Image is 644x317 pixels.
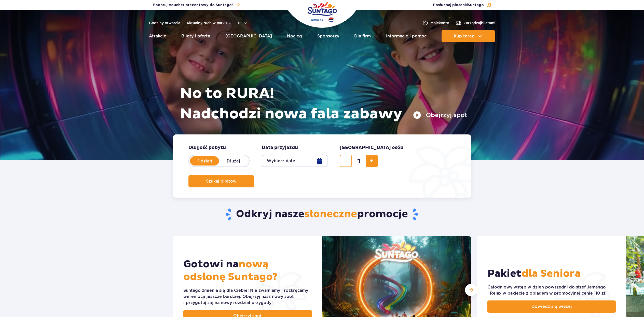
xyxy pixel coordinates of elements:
[454,34,474,38] span: Kup teraz
[188,145,226,151] span: Długość pobytu
[455,20,495,26] a: Zarządzajbiletami
[225,30,272,42] a: [GEOGRAPHIC_DATA]
[173,134,471,198] form: Planowanie wizyty w Park of Poland
[206,179,237,184] span: Szukaj biletów
[531,304,572,310] span: Dowiedz się więcej
[188,175,254,187] button: Szukaj biletów
[183,258,278,283] span: nową odsłonę Suntago?
[173,208,471,221] h2: Odkryj nasze promocje
[340,145,403,151] span: [GEOGRAPHIC_DATA] osób
[180,84,467,124] h1: No to RURA! Nadchodzi nowa fala zabawy
[442,30,495,42] button: Kup teraz
[366,155,378,167] button: dodaj bilet
[183,287,312,306] div: Suntago zmienia się dla Ciebie! Nie zwalniamy i rozkręcamy wir emocji jeszcze bardziej. Obejrzyj ...
[153,2,240,8] a: Podaruj Voucher prezentowy do Suntago!
[487,284,616,296] div: Całodniowy wstęp w dzień powszedni do stref Jamango i Relax w pakiecie z obiadem w promocyjnej ce...
[386,30,427,42] a: Informacje i pomoc
[413,111,467,119] button: Obejrzyj spot
[487,300,616,313] a: Dowiedz się więcej
[354,30,371,42] a: Dla firm
[433,3,491,8] button: Posłuchaj piosenkiSuntago
[181,30,210,42] a: Bilety i oferta
[304,208,357,220] span: słoneczne
[153,3,233,8] span: Podaruj Voucher prezentowy do Suntago!
[463,20,495,25] span: Zarządzaj biletami
[149,20,180,25] a: Godziny otwarcia
[522,267,581,280] span: dla Seniora
[465,284,477,296] div: Następny slajd
[262,145,298,151] span: Data przyjazdu
[433,3,484,8] span: Posłuchaj piosenki
[238,20,248,25] button: pl
[422,20,449,26] a: Mojekonto
[353,155,365,167] input: liczba biletów
[287,30,302,42] a: Nocleg
[262,155,327,167] button: Wybierz datę
[149,30,166,42] a: Atrakcje
[183,258,312,283] h2: Gotowi na
[317,30,339,42] a: Sponsorzy
[340,155,352,167] button: usuń bilet
[430,20,449,25] span: Moje konto
[186,21,232,25] button: Aktualny ruch w parku
[468,3,484,7] span: Suntago
[487,267,581,280] h2: Pakiet
[219,156,248,166] label: Dłużej
[190,156,220,166] label: 1 dzień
